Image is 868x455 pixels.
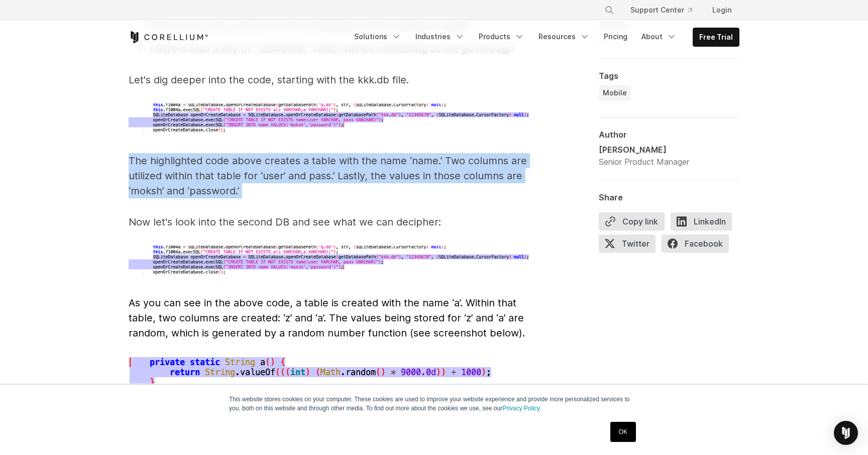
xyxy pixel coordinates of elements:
button: Copy link [599,212,665,231]
p: This website stores cookies on your computer. These cookies are used to improve your website expe... [229,395,639,413]
a: Mobile [599,85,631,101]
a: Resources [532,28,596,46]
img: Screenshot of the kkk.db file [129,103,530,133]
div: Senior Product Manager [599,156,689,168]
a: Solutions [348,28,407,46]
a: Free Trial [693,28,739,46]
a: Support Center [622,1,700,19]
div: Navigation Menu [348,28,739,47]
button: Search [600,1,618,19]
a: Pricing [598,28,633,46]
div: Share [599,192,739,202]
span: Twitter [599,235,656,253]
span: Mobile [603,88,627,98]
div: Open Intercom Messenger [834,421,858,445]
a: Corellium Home [129,31,208,43]
a: LinkedIn [671,212,738,235]
div: Author [599,130,739,140]
span: Facebook [662,235,729,253]
a: OK [610,422,636,442]
div: Navigation Menu [592,1,739,19]
a: Products [473,28,530,46]
a: Privacy Policy. [502,405,541,412]
p: Let's dig deeper into the code, starting with the kkk.db file. [129,72,530,87]
a: About [635,28,683,46]
p: Now let's look into the second DB and see what we can decipher: [129,214,530,230]
a: Twitter [599,235,662,257]
span: As you can see in the above code, a table is created with the name ‘a’. Within that table, two co... [129,297,525,339]
div: [PERSON_NAME] [599,144,689,156]
a: Login [704,1,739,19]
a: Industries [409,28,471,46]
p: The highlighted code above creates a table with the name ‘name.’ Two columns are utilized within ... [129,153,530,198]
img: Second database in the kkk.db file [129,246,530,275]
div: Tags [599,71,739,81]
img: Second database in the kkk.db file [129,357,500,389]
span: LinkedIn [671,212,732,231]
a: Facebook [662,235,735,257]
